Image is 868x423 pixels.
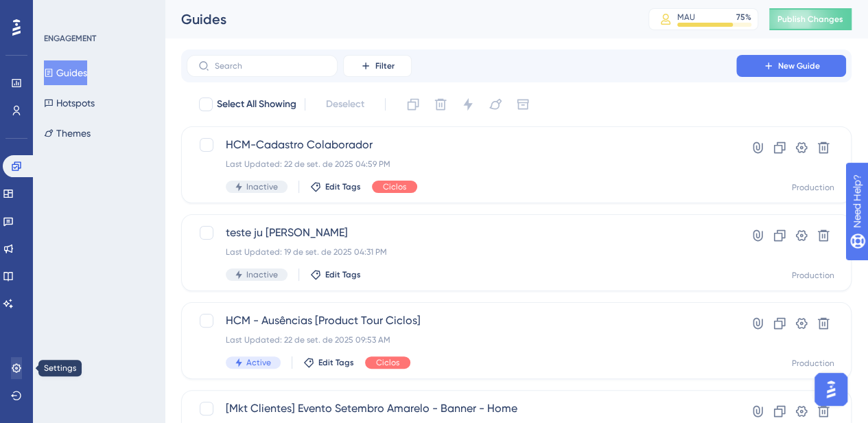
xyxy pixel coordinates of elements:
[44,91,95,115] button: Hotspots
[326,96,364,113] span: Deselect
[343,55,412,77] button: Filter
[32,3,86,20] span: Need Help?
[376,357,399,368] span: Ciclos
[325,269,361,280] span: Edit Tags
[314,92,377,117] button: Deselect
[778,60,820,71] span: New Guide
[181,10,614,29] div: Guides
[44,60,87,85] button: Guides
[246,269,278,280] span: Inactive
[226,312,697,329] span: HCM - Ausências [Product Tour Ciclos]
[310,181,361,192] button: Edit Tags
[246,181,278,192] span: Inactive
[736,55,846,77] button: New Guide
[777,14,843,25] span: Publish Changes
[226,159,697,170] div: Last Updated: 22 de set. de 2025 04:59 PM
[44,33,96,44] div: ENGAGEMENT
[810,369,852,410] iframe: UserGuiding AI Assistant Launcher
[215,61,326,71] input: Search
[226,334,697,345] div: Last Updated: 22 de set. de 2025 09:53 AM
[226,137,697,153] span: HCM-Cadastro Colaborador
[226,400,697,417] span: [Mkt Clientes] Evento Setembro Amarelo - Banner - Home
[44,121,91,146] button: Themes
[226,225,697,241] span: teste ju [PERSON_NAME]
[736,12,751,23] div: 75 %
[325,181,361,192] span: Edit Tags
[217,96,296,113] span: Select All Showing
[792,358,834,369] div: Production
[792,270,834,281] div: Production
[318,357,354,368] span: Edit Tags
[375,60,395,71] span: Filter
[310,269,361,280] button: Edit Tags
[769,8,852,30] button: Publish Changes
[792,182,834,193] div: Production
[226,247,697,258] div: Last Updated: 19 de set. de 2025 04:31 PM
[677,12,695,23] div: MAU
[383,181,406,192] span: Ciclos
[303,357,354,368] button: Edit Tags
[246,357,271,368] span: Active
